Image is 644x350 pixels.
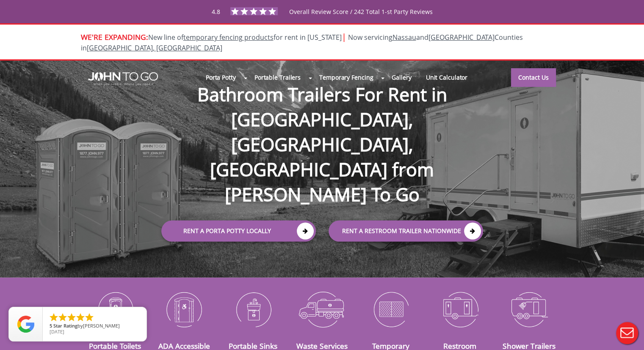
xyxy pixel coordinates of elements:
img: Portable-Sinks-icon_N.png [225,287,281,331]
span: Overall Review Score / 242 Total 1-st Party Reviews [289,8,433,33]
span: New line of for rent in [US_STATE] [81,33,523,53]
span: [PERSON_NAME] [83,322,120,329]
li:  [49,312,59,322]
span: Now servicing and Counties in [81,33,523,53]
a: temporary fencing products [183,33,274,42]
a: Gallery [384,68,418,86]
img: Shower-Trailers-icon_N.png [501,287,557,331]
img: JOHN to go [88,72,158,86]
img: Portable-Toilets-icon_N.png [87,287,144,331]
li:  [84,312,94,322]
a: Temporary Fencing [312,68,380,86]
li:  [58,312,68,322]
span: 4.8 [212,8,220,16]
a: [GEOGRAPHIC_DATA] [428,33,495,42]
span: [DATE] [50,328,64,335]
span: 5 [50,322,52,329]
a: Nassau [392,33,416,42]
li:  [66,312,77,322]
a: [GEOGRAPHIC_DATA], [GEOGRAPHIC_DATA] [87,43,222,53]
span: by [50,323,140,329]
img: Restroom-Trailers-icon_N.png [432,287,488,331]
img: Temporary-Fencing-cion_N.png [363,287,419,331]
span: | [342,31,346,42]
img: ADA-Accessible-Units-icon_N.png [156,287,212,331]
a: Portable Trailers [247,68,308,86]
span: WE'RE EXPANDING: [81,32,148,42]
a: rent a RESTROOM TRAILER Nationwide [329,220,483,242]
img: Waste-Services-icon_N.png [294,287,350,331]
a: Contact Us [511,68,556,87]
span: Star Rating [53,322,77,329]
a: Porta Potty [199,68,243,86]
h1: Bathroom Trailers For Rent in [GEOGRAPHIC_DATA], [GEOGRAPHIC_DATA], [GEOGRAPHIC_DATA] from [PERSO... [153,55,492,207]
a: Unit Calculator [419,68,475,86]
a: Rent a Porta Potty Locally [161,220,316,242]
li:  [75,312,86,322]
button: Live Chat [610,316,644,350]
img: Review Rating [17,316,34,333]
